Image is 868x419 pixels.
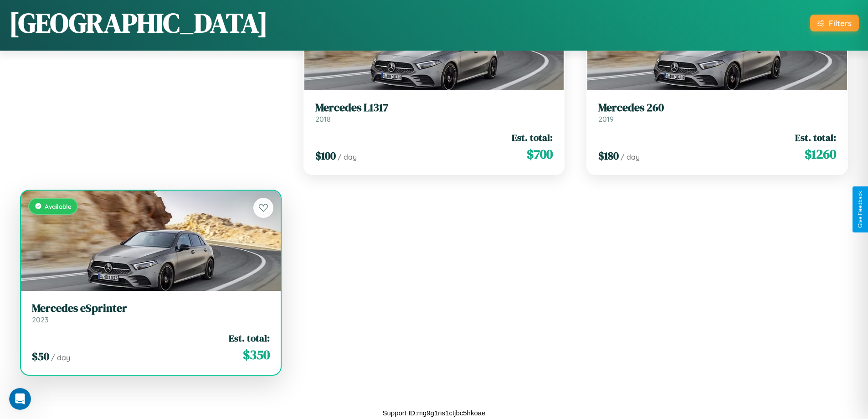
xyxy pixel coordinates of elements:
a: Mercedes L13172018 [315,101,553,124]
span: 2023 [32,315,48,324]
span: / day [338,152,357,161]
span: / day [621,152,640,161]
span: Est. total: [795,131,836,144]
span: / day [51,353,70,362]
span: $ 50 [32,349,49,364]
span: Est. total: [512,131,553,144]
span: $ 350 [243,346,270,364]
span: Est. total: [229,331,270,345]
span: $ 180 [598,148,619,163]
span: Available [45,202,72,210]
a: Mercedes eSprinter2023 [32,302,270,324]
h3: Mercedes eSprinter [32,302,270,315]
h3: Mercedes 260 [598,101,836,114]
span: 2019 [598,114,614,124]
span: $ 100 [315,148,336,163]
h1: [GEOGRAPHIC_DATA] [9,4,268,41]
span: 2018 [315,114,331,124]
h3: Mercedes L1317 [315,101,553,114]
div: Give Feedback [857,191,863,228]
button: Filters [810,15,859,31]
span: $ 1260 [805,145,836,163]
a: Mercedes 2602019 [598,101,836,124]
span: $ 700 [527,145,553,163]
p: Support ID: mg9g1ns1ctjbc5hkoae [383,407,486,419]
div: Filters [829,18,852,28]
iframe: Intercom live chat [9,388,31,410]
